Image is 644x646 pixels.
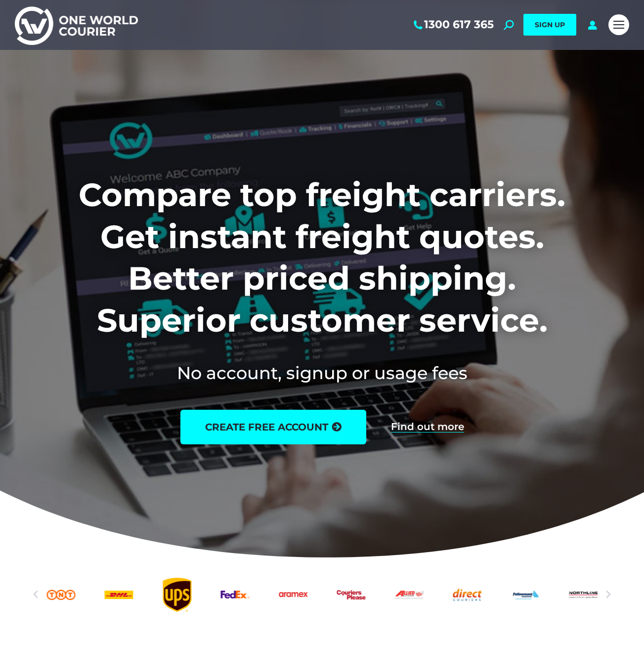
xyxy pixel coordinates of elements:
[511,577,540,612] a: Followmont transoirt web logo
[569,577,598,612] div: 11 / 25
[412,18,494,31] a: 1300 617 365
[337,577,366,612] div: 7 / 25
[105,577,133,612] div: 3 / 25
[105,577,133,612] a: DHl logo
[46,577,598,612] div: Slides
[221,577,250,612] a: FedEx logo
[453,577,482,612] div: 9 / 25
[535,20,565,29] span: SIGN UP
[279,577,307,612] a: Aramex_logo
[453,577,482,612] a: Direct Couriers logo
[337,577,366,612] a: Couriers Please logo
[163,577,191,612] div: 4 / 25
[46,577,75,612] a: TNT logo Australian freight company
[46,577,75,612] div: 2 / 25
[391,422,464,432] a: Find out more
[15,361,629,385] h2: No account, signup or usage fees
[523,14,576,36] a: SIGN UP
[569,577,598,612] a: Northline logo
[608,14,629,35] a: Mobile menu icon
[511,577,540,612] div: 10 / 25
[163,577,191,612] a: UPS logo
[15,174,629,341] h1: Compare top freight carriers. Get instant freight quotes. Better priced shipping. Superior custom...
[180,410,366,444] a: create free account
[279,577,307,612] div: 6 / 25
[221,577,250,612] div: 5 / 25
[15,5,138,45] img: One World Courier
[395,577,424,612] div: 8 / 25
[395,577,424,612] a: Allied Express logo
